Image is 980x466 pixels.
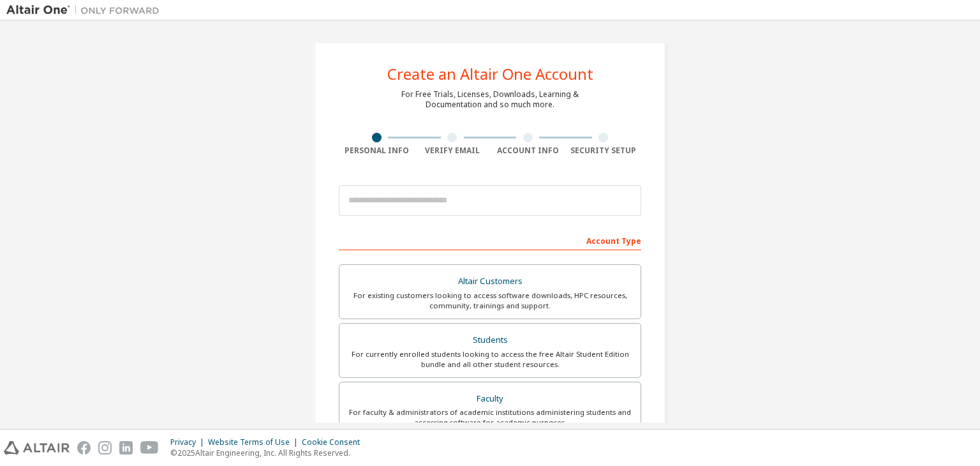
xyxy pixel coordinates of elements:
div: Faculty [347,390,633,408]
img: facebook.svg [77,441,91,455]
div: Cookie Consent [302,437,367,447]
img: linkedin.svg [119,441,133,455]
div: For faculty & administrators of academic institutions administering students and accessing softwa... [347,407,633,428]
img: Altair One [6,4,166,17]
div: Create an Altair One Account [387,66,593,82]
img: instagram.svg [98,441,112,455]
div: Personal Info [339,146,415,156]
div: Students [347,331,633,349]
div: Verify Email [415,146,491,156]
div: Altair Customers [347,273,633,290]
div: For currently enrolled students looking to access the free Altair Student Edition bundle and all ... [347,349,633,370]
img: youtube.svg [140,441,159,455]
div: Account Type [339,230,641,250]
div: Website Terms of Use [208,437,302,447]
div: Privacy [170,437,208,447]
p: © 2025 Altair Engineering, Inc. All Rights Reserved. [170,447,367,458]
div: For existing customers looking to access software downloads, HPC resources, community, trainings ... [347,290,633,311]
div: Security Setup [566,146,642,156]
img: altair_logo.svg [4,441,70,455]
div: Account Info [490,146,566,156]
div: For Free Trials, Licenses, Downloads, Learning & Documentation and so much more. [401,89,579,110]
